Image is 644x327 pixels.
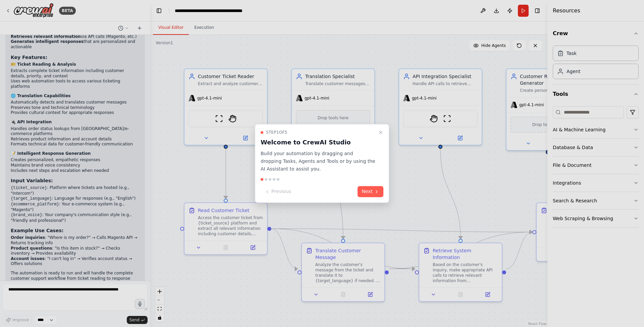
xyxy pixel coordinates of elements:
button: Next [358,186,383,197]
h3: Welcome to CrewAI Studio [261,138,375,147]
button: Previous [261,186,295,197]
span: Step 1 of 5 [266,130,287,135]
p: Build your automation by dragging and dropping Tasks, Agents and Tools or by using the AI Assista... [261,150,375,173]
button: Hide left sidebar [154,6,164,15]
button: Close walkthrough [377,128,385,136]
